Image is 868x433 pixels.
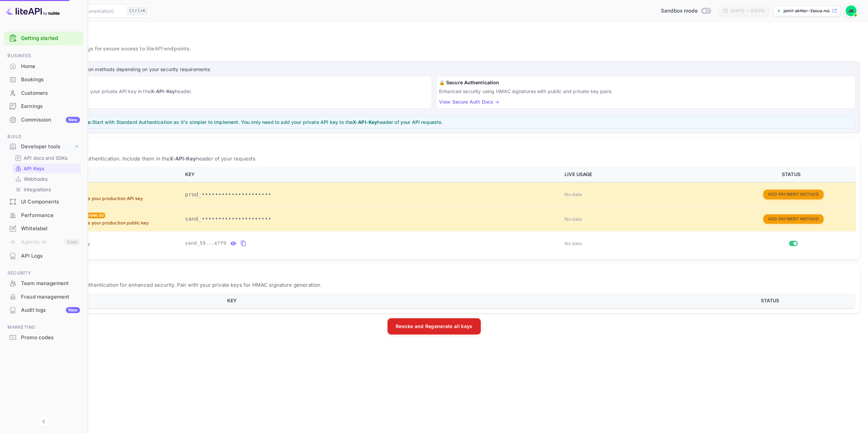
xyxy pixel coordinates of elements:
[170,155,196,162] strong: X-API-Key
[4,222,83,235] a: Whitelabel
[12,293,223,308] th: NAME
[185,215,557,223] p: sand_•••••••••••••••••••••
[12,153,81,163] div: API docs and SDKs
[4,113,83,127] div: CommissionNew
[4,60,83,72] a: Home
[12,155,856,163] p: Use these keys for Standard Authentication. Include them in the header of your requests.
[4,133,83,140] span: Build
[846,5,856,16] img: Jamil Akhtar
[661,7,698,15] span: Sandbox mode
[151,88,175,94] strong: X-API-Key
[4,331,83,344] a: Promo codes
[4,52,83,60] span: Business
[21,35,80,42] a: Getting started
[12,141,856,152] h5: Private API Keys
[21,293,80,301] div: Fraud management
[4,277,83,290] div: Team management
[21,212,80,219] div: Performance
[4,87,83,100] div: Customers
[185,240,226,247] span: sand_59...e7f9
[21,143,73,151] div: Developer tools
[565,192,581,197] span: No data
[4,31,83,45] div: Getting started
[15,175,78,182] a: Webhooks
[12,293,856,309] table: public api keys table
[4,269,83,277] span: Security
[4,73,83,86] a: Bookings
[66,307,80,313] div: New
[784,8,831,14] p: jamil-akhtar-3soua.nui...
[565,241,581,246] span: No data
[12,267,856,278] h5: Public API Keys
[353,119,377,125] strong: X-API-Key
[66,117,80,123] div: New
[12,164,81,173] div: API Keys
[4,290,83,303] a: Fraud management
[4,324,83,331] span: Marketing
[127,6,148,15] div: Ctrl+K
[4,73,83,86] div: Bookings
[21,103,80,110] div: Earnings
[763,216,824,221] a: Add Payment Method
[439,79,852,86] h6: 🔒 Secure Authentication
[21,198,80,206] div: UI Components
[21,252,80,260] div: API Logs
[4,141,83,153] div: Developer tools
[4,277,83,289] a: Team management
[4,100,83,112] a: Earnings
[4,100,83,113] div: Earnings
[388,318,481,334] button: Revoke and Regenerate all keys
[24,186,51,193] p: Integrations
[4,250,83,262] a: API Logs
[12,281,856,289] p: Use these keys with Secure Authentication for enhanced security. Pair with your private keys for ...
[181,167,561,182] th: KEY
[4,304,83,317] div: Audit logsNew
[4,304,83,316] a: Audit logsNew
[12,167,181,182] th: NAME
[12,167,856,255] table: private api keys table
[560,167,729,182] th: LIVE USAGE
[15,154,78,161] a: API docs and SDKs
[763,190,824,199] button: Add Payment Method
[21,225,80,233] div: Whitelabel
[4,290,83,304] div: Fraud management
[687,293,856,308] th: STATUS
[4,209,83,222] div: Performance
[16,79,429,86] h6: 📋 Standard Authentication
[4,195,83,208] a: UI Components
[16,88,429,95] p: Simple and straightforward. Use your private API key in the header.
[4,222,83,235] div: Whitelabel
[15,165,78,172] a: API Keys
[19,220,177,226] p: Add a payment method to access your production public key
[24,165,44,172] p: API Keys
[12,185,81,194] div: Integrations
[439,88,852,95] p: Enhanced security using HMAC signatures with public and private key pairs.
[21,63,80,70] div: Home
[5,5,60,16] img: LiteAPI logo
[658,7,713,15] div: Switch to Production mode
[24,175,47,182] p: Webhooks
[19,195,177,202] p: Add a payment method to access your production API key
[13,66,855,73] p: LiteAPI supports two authentication methods depending on your security requirements:
[4,195,83,209] div: UI Components
[8,30,860,44] p: API Keys
[21,76,80,84] div: Bookings
[4,250,83,263] div: API Logs
[24,154,68,161] p: API docs and SDKs
[729,167,856,182] th: STATUS
[77,213,105,218] div: Not enabled
[4,60,83,73] div: Home
[731,8,765,14] div: [DATE] — [DATE]
[439,99,499,105] a: View Secure Auth Docs →
[15,186,78,193] a: Integrations
[12,174,81,184] div: Webhooks
[38,415,50,428] button: Collapse navigation
[16,118,852,126] p: 💡 Start with Standard Authentication as it's simpler to implement. You only need to add your priv...
[4,113,83,126] a: CommissionNew
[763,191,824,197] a: Add Payment Method
[185,191,557,199] p: prod_•••••••••••••••••••••
[21,306,80,314] div: Audit logs
[763,214,824,224] button: Add Payment Method
[4,331,83,344] div: Promo codes
[8,45,860,53] p: Create and manage your API keys for secure access to liteAPI endpoints.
